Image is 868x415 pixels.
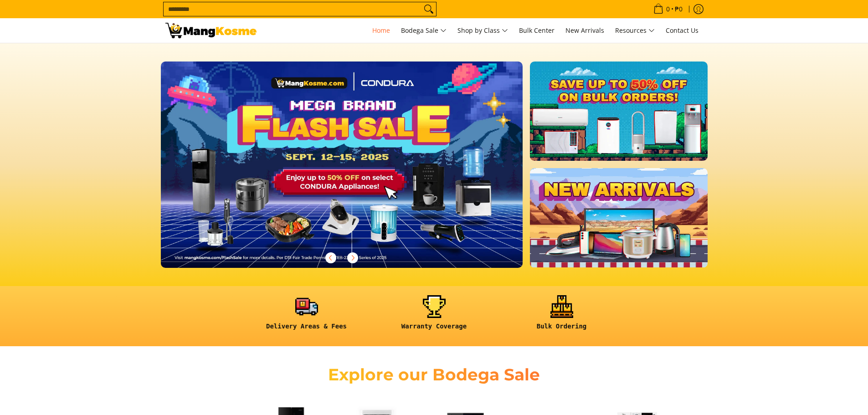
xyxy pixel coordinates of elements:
span: Contact Us [666,26,699,35]
button: Search [421,2,436,16]
a: New Arrivals [561,18,609,43]
a: Bulk Center [514,18,559,43]
a: Home [368,18,395,43]
span: Home [372,26,390,35]
nav: Main Menu [266,18,703,43]
a: <h6><strong>Warranty Coverage</strong></h6> [375,295,493,338]
span: Resources [615,25,655,36]
h2: Explore our Bodega Sale [302,364,566,385]
span: Bodega Sale [401,25,447,36]
span: Shop by Class [457,25,508,36]
span: New Arrivals [565,26,604,35]
a: Resources [611,18,659,43]
span: ₱0 [673,6,684,12]
button: Previous [321,248,341,268]
a: Shop by Class [453,18,513,43]
a: <h6><strong>Delivery Areas & Fees</strong></h6> [247,295,366,338]
span: Bulk Center [519,26,555,35]
button: Next [343,248,363,268]
span: • [651,4,685,14]
a: Bodega Sale [396,18,451,43]
a: <h6><strong>Bulk Ordering</strong></h6> [503,295,621,338]
img: Mang Kosme: Your Home Appliances Warehouse Sale Partner! [165,23,257,38]
span: 0 [665,6,671,12]
a: Contact Us [661,18,703,43]
img: Desktop homepage 29339654 2507 42fb b9ff a0650d39e9ed [161,61,523,268]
